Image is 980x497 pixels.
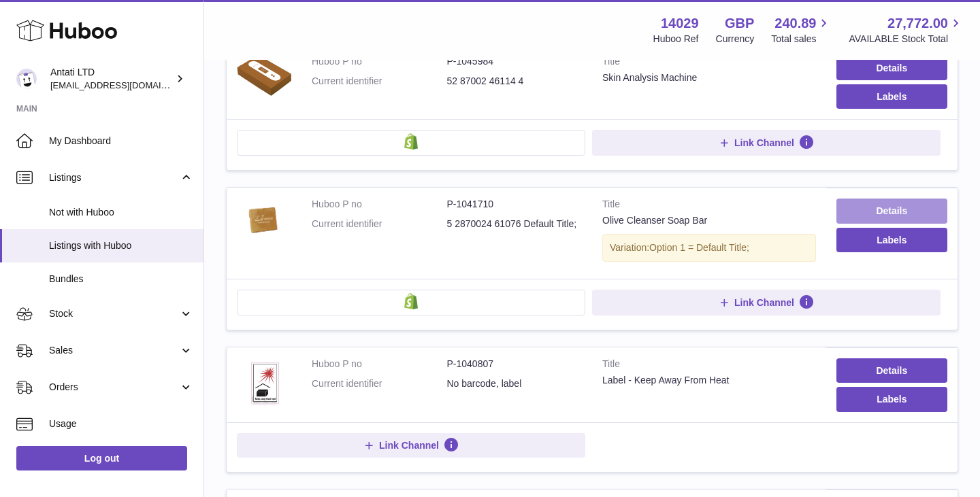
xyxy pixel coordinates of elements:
a: Details [836,199,947,223]
span: Listings with Huboo [49,239,193,252]
button: Labels [836,84,947,109]
div: Variation: [602,234,816,262]
a: Details [836,56,947,80]
div: Olive Cleanser Soap Bar [602,214,816,227]
span: Sales [49,344,179,357]
img: Olive Cleanser Soap Bar [237,198,291,243]
span: Usage [49,417,193,430]
img: shopify-small.png [404,293,419,309]
div: Currency [716,33,755,46]
dt: Huboo P no [312,358,447,371]
button: Link Channel [592,290,941,315]
dd: P-1045984 [447,55,583,68]
span: 27,772.00 [887,14,948,33]
div: Antati LTD [50,66,173,92]
a: Log out [16,446,187,470]
span: Stock [49,307,179,320]
div: Huboo Ref [653,33,699,46]
span: Link Channel [734,296,794,309]
span: Link Channel [379,439,439,451]
dt: Current identifier [312,218,447,230]
div: Skin Analysis Machine [602,71,816,84]
span: Link Channel [734,137,794,149]
span: AVAILABLE Stock Total [849,33,964,46]
a: 240.89 Total sales [771,14,832,46]
dt: Current identifier [312,75,447,88]
strong: GBP [725,14,754,33]
span: My Dashboard [49,135,193,148]
dd: No barcode, label [447,377,583,390]
span: Total sales [771,33,832,46]
strong: Title [602,358,816,374]
span: [EMAIL_ADDRESS][DOMAIN_NAME] [50,80,200,90]
strong: 14029 [661,14,699,33]
strong: Title [602,55,816,71]
span: Orders [49,381,179,394]
dd: 52 87002 46114 4 [447,75,583,88]
img: shopify-small.png [404,133,419,150]
button: Link Channel [237,433,585,458]
a: Details [836,358,947,383]
strong: Title [602,198,816,214]
button: Labels [836,387,947,411]
div: Label - Keep Away From Heat [602,374,816,387]
img: Skin Analysis Machine [237,55,291,96]
span: Listings [49,171,179,184]
a: 27,772.00 AVAILABLE Stock Total [849,14,964,46]
dt: Huboo P no [312,55,447,68]
dd: 5 2870024 61076 Default Title; [447,218,583,230]
span: Not with Huboo [49,206,193,219]
img: Label - Keep Away From Heat [237,358,291,405]
dt: Current identifier [312,377,447,390]
img: toufic@antatiskin.com [16,69,37,89]
span: Option 1 = Default Title; [649,242,749,253]
dd: P-1041710 [447,198,583,211]
span: 240.89 [774,14,816,33]
dt: Huboo P no [312,198,447,211]
dd: P-1040807 [447,358,583,371]
button: Link Channel [592,130,941,156]
button: Labels [836,228,947,252]
span: Bundles [49,273,193,286]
